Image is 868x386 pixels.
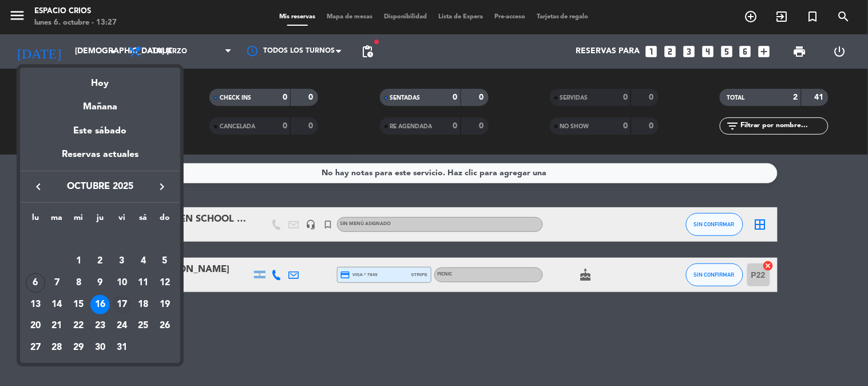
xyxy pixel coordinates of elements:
[47,273,67,293] div: 7
[49,179,152,194] span: octubre 2025
[90,273,110,293] div: 9
[133,251,153,271] div: 4
[89,315,111,337] td: 23 de octubre de 2025
[152,179,172,194] button: keyboard_arrow_right
[111,272,133,294] td: 10 de octubre de 2025
[133,211,154,229] th: sábado
[111,250,133,272] td: 3 de octubre de 2025
[69,251,88,271] div: 1
[46,294,68,316] td: 14 de octubre de 2025
[89,294,111,316] td: 16 de octubre de 2025
[25,315,46,337] td: 20 de octubre de 2025
[89,272,111,294] td: 9 de octubre de 2025
[69,273,88,293] div: 8
[26,316,45,336] div: 20
[20,68,180,91] div: Hoy
[154,294,176,316] td: 19 de octubre de 2025
[47,295,67,314] div: 14
[133,294,154,316] td: 18 de octubre de 2025
[90,316,110,336] div: 23
[111,315,133,337] td: 24 de octubre de 2025
[20,147,180,171] div: Reservas actuales
[69,295,88,314] div: 15
[26,295,45,314] div: 13
[154,250,176,272] td: 5 de octubre de 2025
[31,180,45,194] i: keyboard_arrow_left
[25,272,46,294] td: 6 de octubre de 2025
[133,295,153,314] div: 18
[89,250,111,272] td: 2 de octubre de 2025
[68,294,89,316] td: 15 de octubre de 2025
[133,316,153,336] div: 25
[155,295,175,314] div: 19
[90,338,110,357] div: 30
[155,316,175,336] div: 26
[112,273,132,293] div: 10
[26,338,45,357] div: 27
[112,295,132,314] div: 17
[90,295,110,314] div: 16
[111,211,133,229] th: viernes
[89,337,111,359] td: 30 de octubre de 2025
[154,272,176,294] td: 12 de octubre de 2025
[25,211,46,229] th: lunes
[46,211,68,229] th: martes
[133,315,154,337] td: 25 de octubre de 2025
[133,273,153,293] div: 11
[47,316,67,336] div: 21
[25,294,46,316] td: 13 de octubre de 2025
[68,337,89,359] td: 29 de octubre de 2025
[111,337,133,359] td: 31 de octubre de 2025
[47,338,67,357] div: 28
[68,211,89,229] th: miércoles
[133,250,154,272] td: 4 de octubre de 2025
[155,180,169,194] i: keyboard_arrow_right
[112,316,132,336] div: 24
[28,179,49,194] button: keyboard_arrow_left
[26,273,45,293] div: 6
[25,229,176,251] td: OCT.
[46,315,68,337] td: 21 de octubre de 2025
[89,211,111,229] th: jueves
[90,251,110,271] div: 2
[46,272,68,294] td: 7 de octubre de 2025
[154,211,176,229] th: domingo
[68,250,89,272] td: 1 de octubre de 2025
[46,337,68,359] td: 28 de octubre de 2025
[111,294,133,316] td: 17 de octubre de 2025
[68,272,89,294] td: 8 de octubre de 2025
[25,337,46,359] td: 27 de octubre de 2025
[154,315,176,337] td: 26 de octubre de 2025
[112,251,132,271] div: 3
[133,272,154,294] td: 11 de octubre de 2025
[20,91,180,115] div: Mañana
[112,338,132,357] div: 31
[69,316,88,336] div: 22
[155,273,175,293] div: 12
[20,115,180,147] div: Este sábado
[68,315,89,337] td: 22 de octubre de 2025
[69,338,88,357] div: 29
[155,251,175,271] div: 5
